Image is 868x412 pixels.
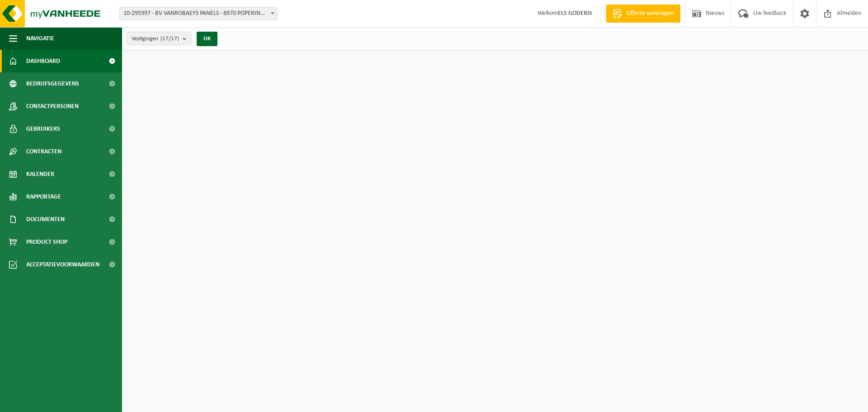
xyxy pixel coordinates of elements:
[26,50,60,72] span: Dashboard
[26,27,54,50] span: Navigatie
[26,253,99,276] span: Acceptatievoorwaarden
[26,231,67,253] span: Product Shop
[26,95,79,118] span: Contactpersonen
[26,118,60,140] span: Gebruikers
[26,72,79,95] span: Bedrijfsgegevens
[5,392,151,412] iframe: chat widget
[26,163,54,185] span: Kalender
[119,7,278,20] span: 10-295997 - BV VANROBAEYS PANELS - 8970 POPERINGE, BENELUXLAAN 12
[197,32,217,46] button: OK
[558,10,592,17] strong: ELS GODERIS
[624,9,676,18] span: Offerte aanvragen
[26,140,61,163] span: Contracten
[26,208,65,231] span: Documenten
[132,32,179,46] span: Vestigingen
[26,185,61,208] span: Rapportage
[606,5,680,23] a: Offerte aanvragen
[120,7,277,20] span: 10-295997 - BV VANROBAEYS PANELS - 8970 POPERINGE, BENELUXLAAN 12
[160,36,179,42] count: (17/17)
[127,32,191,45] button: Vestigingen(17/17)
